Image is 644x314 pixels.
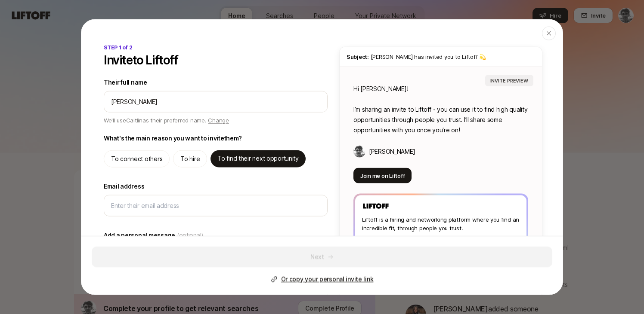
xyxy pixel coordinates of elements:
[104,116,229,126] p: We'll use Caitlin as their preferred name.
[217,153,299,163] p: To find their next opportunity
[353,168,412,183] button: Join me on Liftoff
[490,76,528,84] p: INVITE PREVIEW
[271,274,374,284] button: Or copy your personal invite link
[104,53,178,67] p: Invite to Liftoff
[104,77,328,87] label: Their full name
[104,43,132,51] p: STEP 1 of 2
[177,230,204,240] span: (optional)
[104,181,328,191] label: Email address
[180,153,200,164] p: To hire
[281,274,374,284] p: Or copy your personal invite link
[111,200,320,210] input: Enter their email address
[104,133,242,143] p: What's the main reason you want to invite them ?
[369,146,415,156] p: [PERSON_NAME]
[353,83,528,135] p: Hi [PERSON_NAME]! I’m sharing an invite to Liftoff - you can use it to find high quality opportun...
[353,145,365,157] img: Jason
[347,52,535,61] p: [PERSON_NAME] has invited you to Liftoff 💫
[362,215,520,232] p: Liftoff is a hiring and networking platform where you find an incredible fit, through people you ...
[111,96,320,107] input: e.g. Liv Carter
[362,202,390,210] img: Liftoff Logo
[208,116,229,123] span: Change
[347,53,369,60] span: Subject:
[111,153,162,164] p: To connect others
[104,230,328,240] label: Add a personal message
